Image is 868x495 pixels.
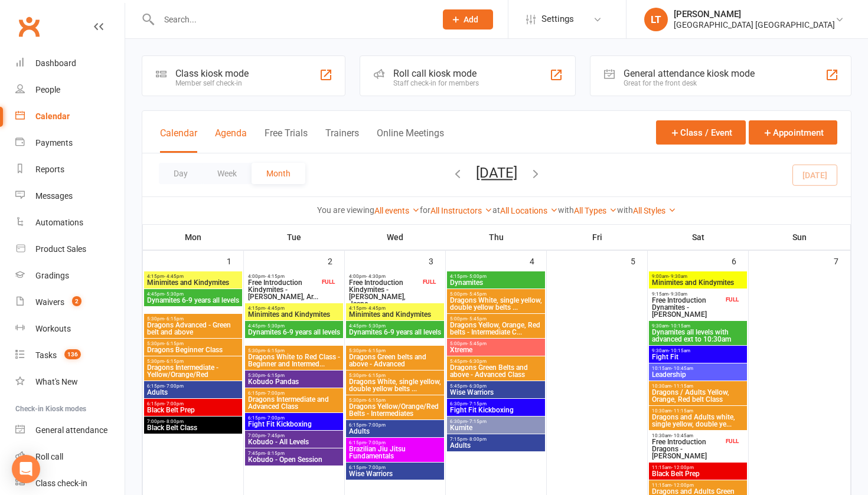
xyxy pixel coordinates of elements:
[464,15,478,24] span: Add
[247,451,341,456] span: 7:45pm
[345,225,446,250] th: Wed
[12,455,40,483] div: Open Intercom Messenger
[651,353,745,360] span: Fight Fit
[247,353,341,368] span: Dragons White to Red Class - Beginner and Intermed...
[467,383,487,389] span: - 6:30pm
[348,353,442,368] span: Dragons Green belts and above - Advanced
[215,127,247,153] button: Agenda
[164,359,184,364] span: - 6:15pm
[651,438,723,460] span: Free Introduction Dragons - [PERSON_NAME]
[651,465,745,470] span: 11:15am
[348,274,420,279] span: 4:00pm
[15,130,125,156] a: Payments
[325,127,359,153] button: Trainers
[164,383,184,389] span: - 7:00pm
[35,377,78,386] div: What's New
[265,306,285,311] span: - 4:45pm
[624,79,755,87] div: Great for the front desk
[674,9,835,19] div: [PERSON_NAME]
[348,428,442,435] span: Adults
[393,68,479,79] div: Roll call kiosk mode
[348,378,442,392] span: Dragons White, single yellow, double yellow belts ...
[146,419,240,424] span: 7:00pm
[146,341,240,346] span: 5:30pm
[449,364,543,378] span: Dragons Green Belts and above - Advanced Class
[265,451,285,456] span: - 8:15pm
[64,349,81,359] span: 136
[449,419,543,424] span: 6:30pm
[651,470,745,477] span: Black Belt Prep
[146,279,240,286] span: Minimites and Kindymites
[668,291,687,297] span: - 9:30am
[449,341,543,346] span: 5:00pm
[146,407,240,414] span: Black Belt Prep
[348,465,442,470] span: 6:15pm
[247,306,341,311] span: 4:15pm
[175,68,249,79] div: Class kiosk mode
[348,329,442,336] span: Dynamites 6-9 years all levels
[146,297,240,304] span: Dynamites 6-9 years all levels
[449,316,543,322] span: 5:00pm
[420,205,430,215] strong: for
[159,163,203,184] button: Day
[651,329,745,343] span: Dynamites all levels with advanced ext to 10:30am
[348,323,442,329] span: 4:45pm
[15,209,125,236] a: Automations
[35,58,76,68] div: Dashboard
[35,218,83,227] div: Automations
[492,205,500,215] strong: at
[749,120,837,145] button: Appointment
[446,225,547,250] th: Thu
[651,383,745,389] span: 10:30am
[35,112,70,121] div: Calendar
[247,421,341,428] span: Fight Fit Kickboxing
[14,12,44,41] a: Clubworx
[366,373,386,378] span: - 6:15pm
[35,478,87,488] div: Class check-in
[467,401,487,407] span: - 7:15pm
[247,323,341,329] span: 4:45pm
[348,306,442,311] span: 4:15pm
[247,391,341,396] span: 6:15pm
[467,274,487,279] span: - 5:00pm
[319,277,338,286] div: FULL
[15,316,125,342] a: Workouts
[348,398,442,403] span: 5:30pm
[348,422,442,428] span: 6:15pm
[617,205,633,215] strong: with
[35,165,64,174] div: Reports
[651,323,745,329] span: 9:30am
[633,206,676,215] a: All Styles
[15,417,125,444] a: General attendance kiosk mode
[366,306,386,311] span: - 4:45pm
[541,6,574,32] span: Settings
[547,225,648,250] th: Fri
[467,341,487,346] span: - 5:45pm
[651,274,745,279] span: 9:00am
[265,433,285,438] span: - 7:45pm
[146,316,240,322] span: 5:30pm
[146,389,240,396] span: Adults
[624,68,755,79] div: General attendance kiosk mode
[366,422,386,428] span: - 7:00pm
[247,329,341,336] span: Dynamites 6-9 years all levels
[247,378,341,385] span: Kobudo Pandas
[247,311,341,318] span: Minimites and Kindymites
[393,79,479,87] div: Staff check-in for members
[15,50,125,77] a: Dashboard
[671,433,693,438] span: - 10:45am
[15,236,125,263] a: Product Sales
[15,444,125,470] a: Roll call
[146,401,240,407] span: 6:15pm
[449,279,543,286] span: Dynamites
[164,419,184,424] span: - 8:00pm
[15,156,125,183] a: Reports
[449,389,543,396] span: Wise Warriors
[252,163,305,184] button: Month
[247,433,341,438] span: 7:00pm
[35,191,73,201] div: Messages
[15,342,125,369] a: Tasks 136
[651,408,745,414] span: 10:30am
[644,8,668,31] div: LT
[834,251,850,270] div: 7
